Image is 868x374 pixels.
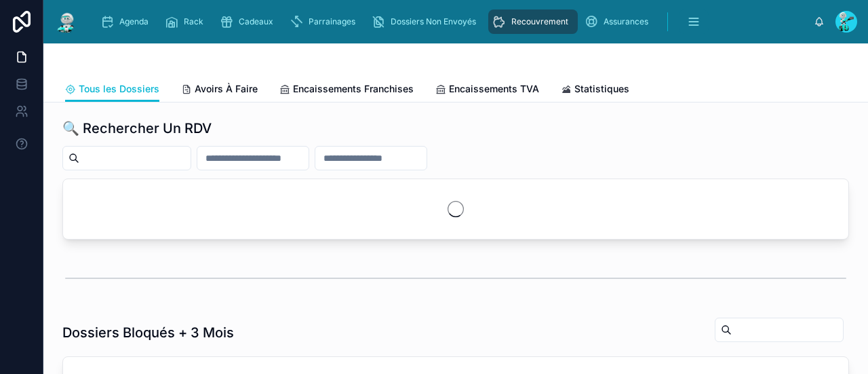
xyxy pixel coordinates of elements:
[580,10,658,34] a: Assurances
[79,82,159,96] span: Tous les Dossiers
[62,119,212,138] h1: 🔍 Rechercher Un RDV
[488,10,578,34] a: Recouvrement
[216,10,283,34] a: Cadeaux
[195,82,258,96] span: Avoirs À Faire
[368,10,486,34] a: Dossiers Non Envoyés
[309,16,355,27] span: Parrainages
[511,16,568,27] span: Recouvrement
[54,11,79,33] img: App logo
[391,16,476,27] span: Dossiers Non Envoyés
[285,10,365,34] a: Parrainages
[65,77,159,102] a: Tous les Dossiers
[184,16,203,27] span: Rack
[239,16,273,27] span: Cadeaux
[449,82,539,96] span: Encaissements TVA
[435,77,539,104] a: Encaissements TVA
[90,7,814,37] div: scrollable content
[604,16,648,27] span: Assurances
[161,10,213,34] a: Rack
[119,16,149,27] span: Agenda
[181,77,258,104] a: Avoirs À Faire
[96,10,158,34] a: Agenda
[62,323,234,342] h1: Dossiers Bloqués + 3 Mois
[574,82,629,96] span: Statistiques
[293,82,414,96] span: Encaissements Franchises
[561,77,629,104] a: Statistiques
[279,77,414,104] a: Encaissements Franchises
